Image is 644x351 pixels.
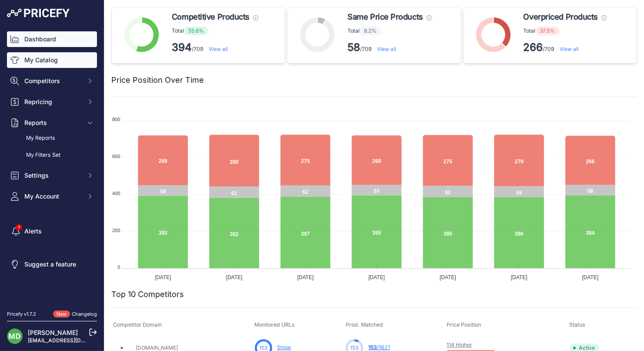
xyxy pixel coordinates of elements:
p: Total [524,27,607,35]
button: Competitors [7,73,97,89]
tspan: 200 [112,228,120,233]
span: Overpriced Products [524,11,598,23]
a: Alerts [7,223,97,239]
span: 37.5% [536,27,560,35]
span: 8.2% [360,27,381,35]
a: [EMAIL_ADDRESS][DOMAIN_NAME] [28,337,119,344]
span: Monitored URLs [255,321,295,328]
span: Price Position [447,321,481,328]
p: /709 [524,40,607,54]
tspan: 0 [117,265,120,270]
p: /709 [347,40,431,54]
tspan: 600 [112,154,120,159]
span: Settings [24,171,81,180]
tspan: 400 [112,191,120,196]
nav: Sidebar [7,31,97,300]
p: /709 [172,40,258,54]
a: My Catalog [7,52,97,68]
button: Repricing [7,94,97,110]
button: Settings [7,168,97,183]
img: Pricefy Logo [7,9,70,17]
span: Competitive Products [172,11,250,23]
span: Same Price Products [347,11,423,23]
span: Status [569,321,585,328]
strong: 58 [347,41,360,54]
button: Reports [7,115,97,131]
tspan: [DATE] [155,274,171,280]
a: View all [209,46,228,52]
p: Total [172,27,258,35]
span: Repricing [24,98,81,106]
p: Total [347,27,431,35]
span: Competitors [24,77,81,85]
tspan: [DATE] [440,274,456,280]
tspan: [DATE] [226,274,243,280]
h2: Top 10 Competitors [111,288,184,300]
tspan: [DATE] [368,274,385,280]
a: Dashboard [7,31,97,47]
a: My Filters Set [7,148,97,163]
a: 114 Higher [447,341,472,348]
span: Competitor Domain [113,321,162,328]
span: Reports [24,118,81,127]
h2: Price Position Over Time [111,74,204,86]
tspan: 800 [112,117,120,122]
a: My Reports [7,131,97,146]
a: Changelog [72,311,97,317]
a: View all [560,46,579,52]
button: My Account [7,189,97,204]
span: 153 [368,344,377,351]
tspan: [DATE] [582,274,599,280]
strong: 266 [524,41,543,54]
span: My Account [24,192,81,201]
tspan: [DATE] [297,274,314,280]
span: 55.6% [184,27,208,35]
a: Suggest a feature [7,256,97,272]
a: [PERSON_NAME] [28,329,78,336]
span: New [53,310,70,318]
a: 153/1621 [368,344,390,351]
strong: 394 [172,41,192,54]
div: Pricefy v1.7.2 [7,310,36,318]
a: View all [377,46,396,52]
tspan: [DATE] [511,274,527,280]
a: Show [277,344,291,351]
span: Prod. Matched [346,321,383,328]
a: [DOMAIN_NAME] [136,344,178,351]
